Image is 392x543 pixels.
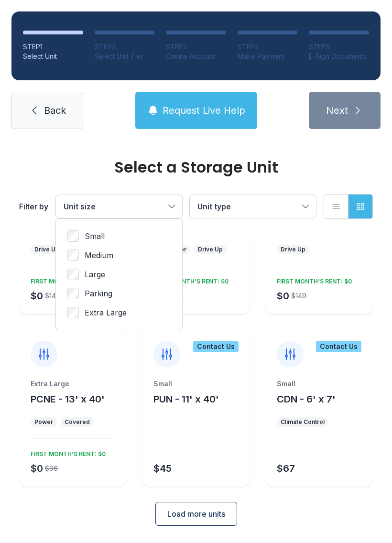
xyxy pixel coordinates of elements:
span: PUN - 11' x 40' [153,393,219,405]
button: CDN - 6' x 7' [277,392,336,406]
div: Drive Up [198,246,223,253]
div: STEP 4 [238,42,298,52]
div: FIRST MONTH’S RENT: $0 [27,274,106,285]
input: Large [67,269,79,280]
span: Back [44,104,66,117]
button: Unit type [190,195,316,218]
input: Small [67,230,79,242]
input: Medium [67,250,79,261]
div: Contact Us [316,341,361,352]
div: Filter by [19,201,48,212]
div: Covered [65,418,90,426]
div: STEP 3 [166,42,226,52]
span: Request Live Help [163,104,245,117]
div: $149 [291,291,306,301]
div: $45 [153,462,172,475]
div: $149 [45,291,60,301]
input: Extra Large [67,307,79,318]
button: Unit size [56,195,182,218]
span: Parking [85,288,112,299]
div: Power [34,418,53,426]
div: Make Payment [238,52,298,61]
div: STEP 2 [95,42,155,52]
div: Small [277,379,361,389]
div: Select Unit Tier [95,52,155,61]
div: Select a Storage Unit [19,160,373,175]
div: Create Account [166,52,226,61]
span: Small [85,230,105,242]
div: $96 [45,464,58,473]
div: STEP 5 [309,42,369,52]
div: Select Unit [23,52,83,61]
div: $0 [277,289,289,303]
button: PCNE - 13' x 40' [31,392,105,406]
div: E-Sign Documents [309,52,369,61]
div: $0 [31,462,43,475]
span: Large [85,269,105,280]
button: PUN - 11' x 40' [153,392,219,406]
div: $0 [31,289,43,303]
div: STEP 1 [23,42,83,52]
input: Parking [67,288,79,299]
span: Next [326,104,348,117]
span: CDN - 6' x 7' [277,393,336,405]
div: Small [153,379,238,389]
span: Unit type [197,202,231,211]
div: Extra Large [31,379,115,389]
div: Drive Up [281,246,305,253]
div: FIRST MONTH’S RENT: $0 [273,274,352,285]
span: PCNE - 13' x 40' [31,393,105,405]
span: Extra Large [85,307,127,318]
div: Climate Control [281,418,325,426]
span: Medium [85,250,113,261]
span: Load more units [167,508,225,520]
span: Unit size [64,202,96,211]
div: FIRST MONTH’S RENT: $0 [150,274,229,285]
div: FIRST MONTH’S RENT: $0 [27,446,106,458]
div: Contact Us [193,341,239,352]
div: Drive Up [34,246,59,253]
div: $67 [277,462,295,475]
